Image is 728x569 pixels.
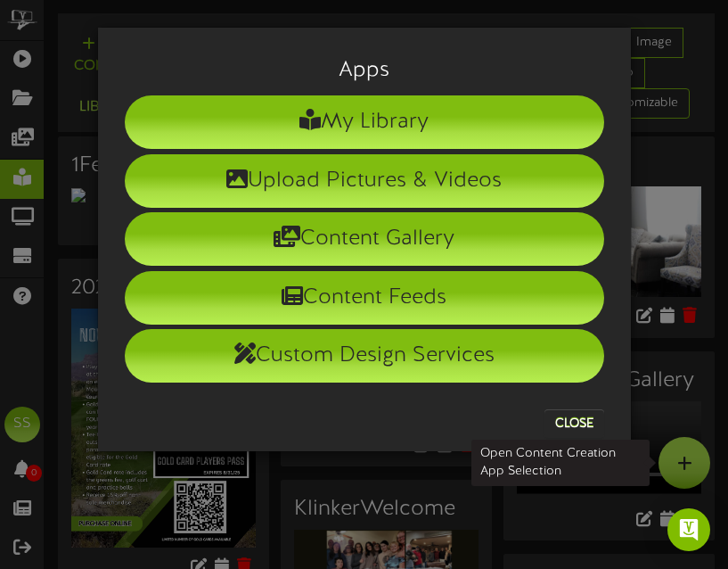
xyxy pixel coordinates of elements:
[125,95,604,149] li: My Library
[125,329,604,383] li: Custom Design Services
[125,271,604,325] li: Content Feeds
[667,508,710,551] div: Open Intercom Messenger
[544,409,604,438] button: Close
[125,212,604,266] li: Content Gallery
[125,154,604,208] li: Upload Pictures & Videos
[125,59,604,82] h3: Apps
